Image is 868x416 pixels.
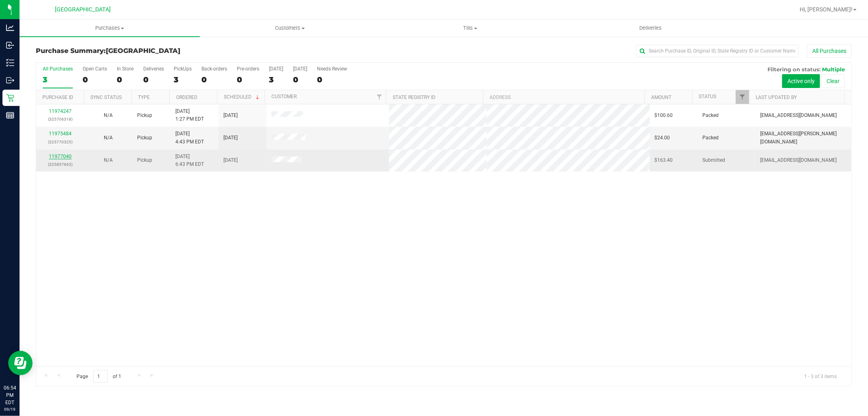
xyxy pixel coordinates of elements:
a: State Registry ID [393,95,435,100]
inline-svg: Inventory [6,59,14,67]
input: Search Purchase ID, Original ID, State Registry ID or Customer Name... [636,45,799,57]
div: 0 [293,75,307,84]
button: Clear [821,74,845,88]
inline-svg: Inbound [6,41,14,49]
a: Customer [271,94,297,99]
p: (325706318) [41,115,79,123]
h3: Purchase Summary: [36,47,308,55]
a: 11974247 [49,108,72,114]
div: In Store [117,66,133,72]
div: 3 [43,75,73,84]
span: Pickup [137,156,152,164]
a: Tills [380,20,560,37]
div: 0 [237,75,259,84]
span: Packed [703,134,719,142]
a: Deliveries [560,20,741,37]
div: 0 [317,75,347,84]
input: 1 [93,370,108,383]
div: 0 [117,75,133,84]
div: 3 [269,75,283,84]
span: Deliveries [628,24,673,32]
span: [DATE] [223,112,238,119]
a: Status [699,94,716,99]
inline-svg: Retail [6,94,14,102]
span: $100.60 [655,112,673,119]
span: Filtering on status: [767,66,820,73]
div: Pre-orders [237,66,259,72]
div: Needs Review [317,66,347,72]
a: Scheduled [224,94,261,100]
span: Pickup [137,112,152,119]
button: Active only [782,74,820,88]
span: $163.40 [655,156,673,164]
span: Not Applicable [104,135,113,141]
span: Hi, [PERSON_NAME]! [800,6,853,13]
span: [DATE] [223,156,238,164]
div: 0 [143,75,164,84]
a: 11975484 [49,131,72,136]
div: 0 [201,75,227,84]
p: (325770325) [41,138,79,146]
div: [DATE] [293,66,307,72]
a: Amount [651,95,671,100]
div: Deliveries [143,66,164,72]
a: Ordered [176,95,197,100]
button: N/A [104,112,113,119]
span: Packed [703,112,719,119]
span: [DATE] 6:43 PM EDT [175,153,204,168]
p: 06:54 PM EDT [4,384,16,406]
a: Sync Status [90,95,122,100]
th: Address [483,90,645,104]
button: All Purchases [807,44,852,58]
p: 09/19 [4,406,16,412]
a: 11977040 [49,154,72,159]
a: Last Updated By [756,95,797,100]
span: Page of 1 [70,370,128,383]
a: Filter [736,90,749,104]
div: 0 [83,75,107,84]
span: Purchases [20,24,200,32]
p: (325857663) [41,161,79,168]
div: 3 [174,75,192,84]
span: Multiple [822,66,845,73]
a: Type [138,95,150,100]
div: PickUps [174,66,192,72]
span: $24.00 [655,134,670,142]
a: Purchases [20,20,200,37]
a: Filter [372,90,386,104]
span: [GEOGRAPHIC_DATA] [55,6,111,13]
div: Back-orders [201,66,227,72]
span: [DATE] 4:43 PM EDT [175,130,204,145]
inline-svg: Outbound [6,76,14,84]
span: Not Applicable [104,157,113,163]
button: N/A [104,156,113,164]
span: [EMAIL_ADDRESS][DOMAIN_NAME] [760,112,837,119]
span: Tills [380,24,560,32]
span: [DATE] [223,134,238,142]
span: [DATE] 1:27 PM EDT [175,108,204,123]
span: [EMAIL_ADDRESS][PERSON_NAME][DOMAIN_NAME] [760,130,846,145]
inline-svg: Reports [6,111,14,119]
a: Purchase ID [42,95,73,100]
button: N/A [104,134,113,142]
inline-svg: Analytics [6,24,14,32]
span: Pickup [137,134,152,142]
div: Open Carts [83,66,107,72]
iframe: Resource center [8,351,33,375]
span: 1 - 3 of 3 items [798,370,843,382]
span: [EMAIL_ADDRESS][DOMAIN_NAME] [760,156,837,164]
span: Not Applicable [104,112,113,118]
a: Customers [200,20,380,37]
span: [GEOGRAPHIC_DATA] [106,47,180,55]
div: All Purchases [43,66,73,72]
div: [DATE] [269,66,283,72]
span: Customers [200,24,380,32]
span: Submitted [703,156,726,164]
